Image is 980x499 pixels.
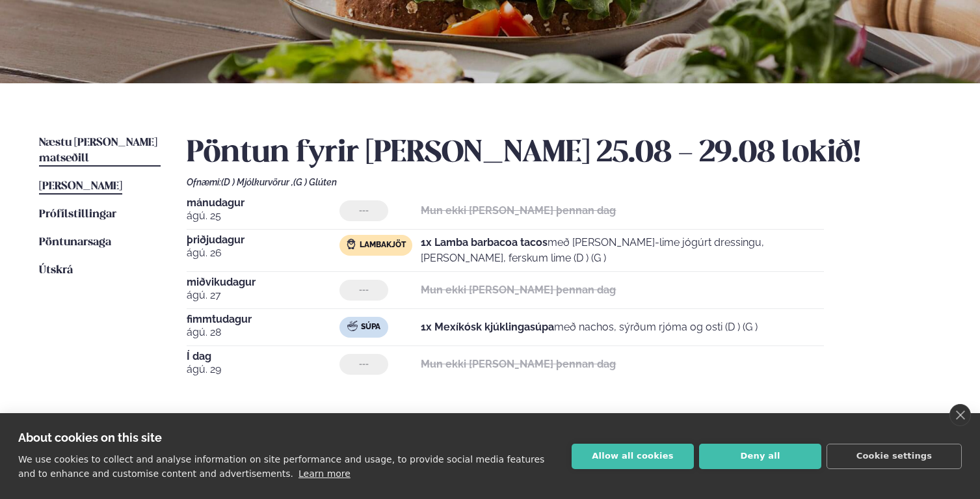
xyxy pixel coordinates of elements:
[187,177,941,187] div: Ofnæmi:
[187,325,339,340] span: ágú. 28
[949,404,971,426] a: close
[187,198,339,208] span: mánudagur
[187,135,941,172] h2: Pöntun fyrir [PERSON_NAME] 25.08 - 29.08 lokið!
[39,265,73,276] span: Útskrá
[39,135,161,167] a: Næstu [PERSON_NAME] matseðill
[699,444,821,469] button: Deny all
[39,207,116,223] a: Prófílstillingar
[187,245,339,261] span: ágú. 26
[18,454,544,479] p: We use cookies to collect and analyse information on site performance and usage, to provide socia...
[221,177,293,187] span: (D ) Mjólkurvörur ,
[359,206,369,216] span: ---
[421,321,554,333] strong: 1x Mexíkósk kjúklingasúpa
[39,181,122,192] span: [PERSON_NAME]
[187,235,339,245] span: þriðjudagur
[361,322,380,332] span: Súpa
[347,321,358,331] img: soup.svg
[572,444,694,469] button: Allow all cookies
[346,239,356,249] img: Lamb.svg
[39,263,73,278] a: Útskrá
[827,444,962,469] button: Cookie settings
[39,235,111,250] a: Pöntunarsaga
[421,204,616,217] strong: Mun ekki [PERSON_NAME] þennan dag
[18,431,162,444] strong: About cookies on this site
[187,362,339,377] span: ágú. 29
[421,236,548,249] strong: 1x Lamba barbacoa tacos
[421,284,616,296] strong: Mun ekki [PERSON_NAME] þennan dag
[39,237,111,248] span: Pöntunarsaga
[39,137,157,164] span: Næstu [PERSON_NAME] matseðill
[187,277,339,288] span: miðvikudagur
[293,177,337,187] span: (G ) Glúten
[359,285,369,295] span: ---
[39,179,122,195] a: [PERSON_NAME]
[187,351,339,362] span: Í dag
[421,235,824,266] p: með [PERSON_NAME]-lime jógúrt dressingu, [PERSON_NAME], ferskum lime (D ) (G )
[421,319,758,335] p: með nachos, sýrðum rjóma og osti (D ) (G )
[187,208,339,224] span: ágú. 25
[187,314,339,325] span: fimmtudagur
[187,288,339,303] span: ágú. 27
[360,240,406,250] span: Lambakjöt
[298,468,351,479] a: Learn more
[359,359,369,370] span: ---
[421,358,616,370] strong: Mun ekki [PERSON_NAME] þennan dag
[39,209,116,220] span: Prófílstillingar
